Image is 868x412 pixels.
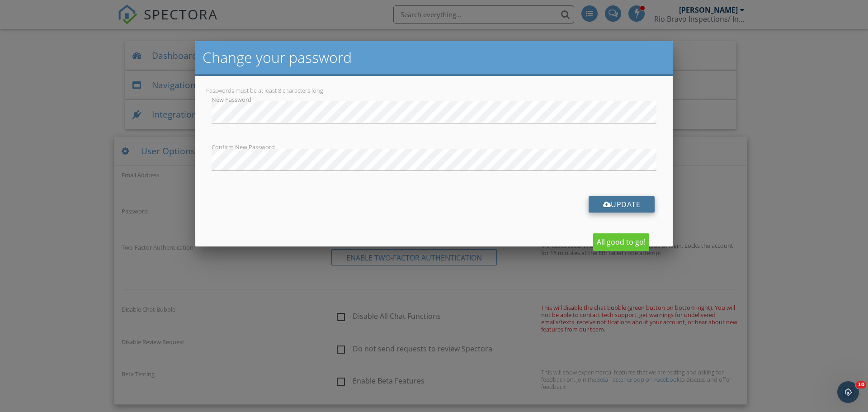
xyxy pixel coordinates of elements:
button: Update [589,196,655,213]
span: 10 [856,381,866,388]
h2: Change your password [203,48,665,66]
iframe: Intercom live chat [837,381,859,403]
label: New Password [212,96,667,104]
label: Confirm New Password [212,143,667,152]
div: Passwords must be at least 8 characters long [206,87,662,94]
